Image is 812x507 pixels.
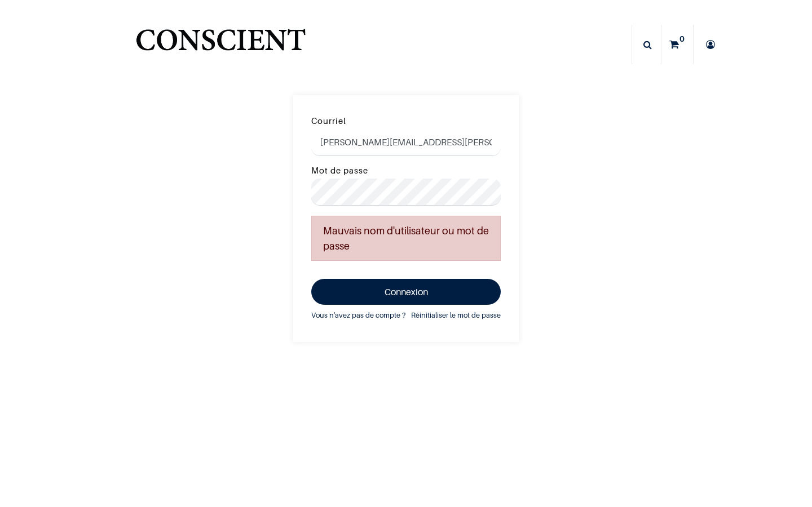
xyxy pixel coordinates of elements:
label: Courriel [311,114,346,128]
a: Logo of Conscient [134,23,308,67]
label: Mot de passe [311,163,368,178]
a: 0 [661,25,693,64]
sup: 0 [677,33,687,45]
button: Connexion [311,279,501,305]
a: Réinitialiser le mot de passe [411,309,501,322]
img: Conscient [134,23,308,67]
a: Vous n'avez pas de compte ? [311,309,405,322]
p: Mauvais nom d'utilisateur ou mot de passe [311,216,501,261]
input: Courriel [311,129,501,156]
